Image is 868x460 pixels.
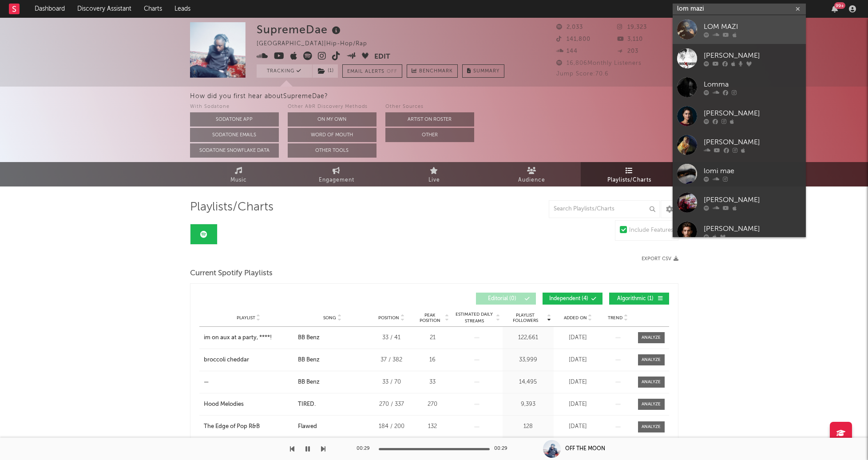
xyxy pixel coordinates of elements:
[548,296,589,301] span: Independent ( 4 )
[505,356,551,365] div: 33,999
[556,356,600,365] div: [DATE]
[385,102,474,112] div: Other Sources
[473,69,499,74] span: Summary
[372,378,412,387] div: 33 / 70
[190,143,279,158] button: Sodatone Snowflake Data
[298,400,316,409] div: TIRED.
[190,112,279,127] button: Sodatone App
[642,256,678,262] button: Export CSV
[505,400,551,409] div: 9,393
[416,378,449,387] div: 33
[556,378,600,387] div: [DATE]
[372,356,412,365] div: 37 / 382
[190,162,288,186] a: Music
[565,445,605,453] div: OFF THE MOON
[312,64,338,78] span: ( 1 )
[407,64,458,78] a: Benchmark
[556,60,642,66] span: 16,806 Monthly Listeners
[298,378,320,387] div: BB Benz
[372,422,412,431] div: 184 / 200
[372,400,412,409] div: 270 / 337
[257,22,343,37] div: SupremeDae
[556,36,591,42] span: 141,800
[204,378,293,387] a: —
[190,102,279,112] div: With Sodatone
[204,356,293,365] a: broccoli cheddar
[608,315,622,321] span: Trend
[288,112,377,127] button: On My Own
[617,36,643,42] span: 3,110
[607,175,651,186] span: Playlists/Charts
[556,24,583,30] span: 2,033
[288,162,385,186] a: Engagement
[387,69,397,74] em: Off
[204,333,272,342] div: im on aux at a party, ****!
[416,422,449,431] div: 132
[419,66,453,77] span: Benchmark
[704,79,801,90] div: Lomma
[190,202,273,213] span: Playlists/Charts
[385,112,474,127] button: Artist on Roster
[257,39,388,49] div: [GEOGRAPHIC_DATA] | Hip-Hop/Rap
[257,64,312,78] button: Tracking
[385,162,483,186] a: Live
[288,128,377,142] button: Word Of Mouth
[673,188,806,217] a: [PERSON_NAME]
[518,175,545,186] span: Audience
[416,356,449,365] div: 16
[673,4,806,15] input: Search for artists
[483,162,581,186] a: Audience
[313,64,338,78] button: (1)
[704,223,801,234] div: [PERSON_NAME]
[543,293,602,305] button: Independent(4)
[505,313,546,323] span: Playlist Followers
[673,102,806,131] a: [PERSON_NAME]
[454,311,495,325] span: Estimated Daily Streams
[704,137,801,147] div: [PERSON_NAME]
[298,356,320,365] div: BB Benz
[288,143,377,158] button: Other Tools
[416,400,449,409] div: 270
[673,44,806,73] a: [PERSON_NAME]
[505,422,551,431] div: 128
[494,444,512,454] div: 00:29
[615,296,656,301] span: Algorithmic ( 1 )
[342,64,402,78] button: Email AlertsOff
[556,400,600,409] div: [DATE]
[704,108,801,119] div: [PERSON_NAME]
[629,225,674,236] div: Include Features
[505,378,551,387] div: 14,495
[204,356,249,365] div: broccoli cheddar
[673,217,806,246] a: [PERSON_NAME]
[237,315,255,321] span: Playlist
[204,422,293,431] a: The Edge of Pop R&B
[476,293,536,305] button: Editorial(0)
[372,333,412,342] div: 33 / 41
[581,162,678,186] a: Playlists/Charts
[298,333,320,342] div: BB Benz
[204,422,260,431] div: The Edge of Pop R&B
[230,175,247,186] span: Music
[556,422,600,431] div: [DATE]
[556,48,578,54] span: 144
[204,378,209,387] div: —
[556,71,609,77] span: Jump Score: 70.6
[462,64,504,78] button: Summary
[704,21,801,32] div: LOM MAZI
[617,48,638,54] span: 203
[673,73,806,102] a: Lomma
[319,175,354,186] span: Engagement
[357,444,374,454] div: 00:29
[190,128,279,142] button: Sodatone Emails
[378,315,399,321] span: Position
[416,333,449,342] div: 21
[673,131,806,159] a: [PERSON_NAME]
[385,128,474,142] button: Other
[704,50,801,61] div: [PERSON_NAME]
[288,102,377,112] div: Other A&R Discovery Methods
[298,422,317,431] div: Flawed
[617,24,647,30] span: 19,323
[482,296,523,301] span: Editorial ( 0 )
[505,333,551,342] div: 122,661
[556,333,600,342] div: [DATE]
